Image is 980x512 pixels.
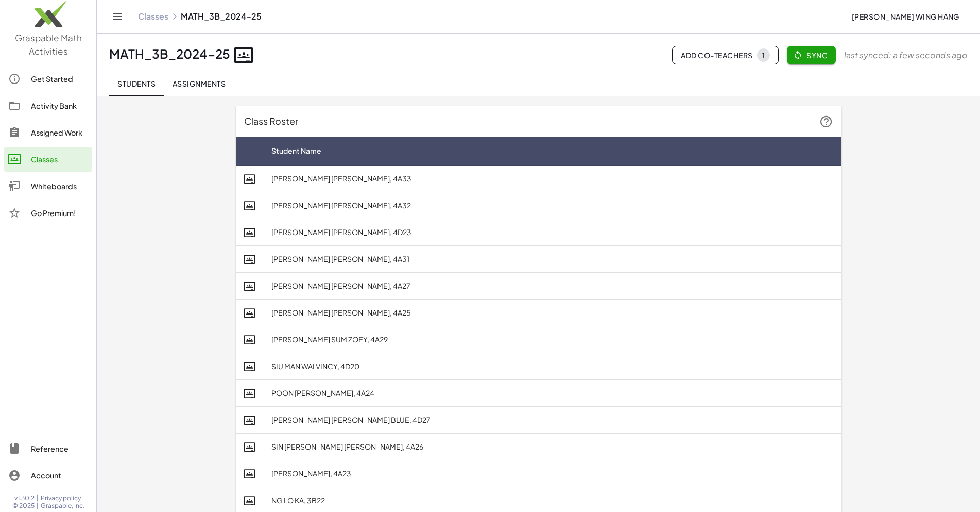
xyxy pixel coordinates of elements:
button: Add Co-Teachers1 [672,46,779,64]
button: Toggle navigation [109,8,126,25]
span: Sync [795,51,828,60]
span: Student Name [271,145,321,156]
span: Students [117,79,156,88]
div: Go Premium! [31,207,88,219]
span: Add Co-Teachers [681,48,770,62]
button: Sync [787,46,836,64]
span: v1.30.2 [14,494,35,502]
a: Assigned Work [4,120,92,145]
td: [PERSON_NAME] [PERSON_NAME], 4A31 [263,246,841,273]
td: POON [PERSON_NAME], 4A24 [263,380,841,407]
div: Whiteboards [31,180,88,192]
div: Reference [31,442,88,455]
div: Activity Bank [31,100,88,112]
td: SIN [PERSON_NAME] [PERSON_NAME], 4A26 [263,434,841,460]
a: Classes [138,11,168,22]
td: [PERSON_NAME] [PERSON_NAME], 4D23 [263,219,841,246]
span: © 2025 [12,502,35,510]
td: [PERSON_NAME] [PERSON_NAME], 4A25 [263,300,841,326]
span: Graspable Math Activities [15,32,82,57]
td: [PERSON_NAME] [PERSON_NAME], 4A32 [263,192,841,219]
div: Get Started [31,73,88,85]
span: last synced: a few seconds ago [844,49,968,61]
td: SIU MAN WAI VINCY, 4D20 [263,353,841,380]
a: Get Started [4,67,92,91]
button: [PERSON_NAME] Wing Hang [843,7,968,26]
span: Graspable, Inc. [41,502,84,510]
a: Privacy policy [41,494,84,502]
td: [PERSON_NAME], 4A23 [263,460,841,487]
td: [PERSON_NAME] [PERSON_NAME] BLUE, 4D27 [263,407,841,434]
a: Classes [4,147,92,172]
a: Account [4,463,92,488]
a: Whiteboards [4,174,92,199]
div: Assigned Work [31,126,88,139]
td: [PERSON_NAME] [PERSON_NAME], 4A33 [263,166,841,192]
a: Activity Bank [4,93,92,118]
a: Reference [4,436,92,461]
div: Classes [31,153,88,166]
div: Class Roster [236,106,841,137]
td: [PERSON_NAME] [PERSON_NAME], 4A27 [263,273,841,300]
div: Account [31,469,88,482]
td: [PERSON_NAME] SUM ZOEY, 4A29 [263,326,841,353]
span: | [37,494,39,502]
div: MATH_3B_2024-25 [109,46,253,65]
div: 1 [762,52,765,59]
span: Assignments [172,79,226,88]
span: [PERSON_NAME] Wing Hang [851,12,959,21]
span: | [37,502,39,510]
